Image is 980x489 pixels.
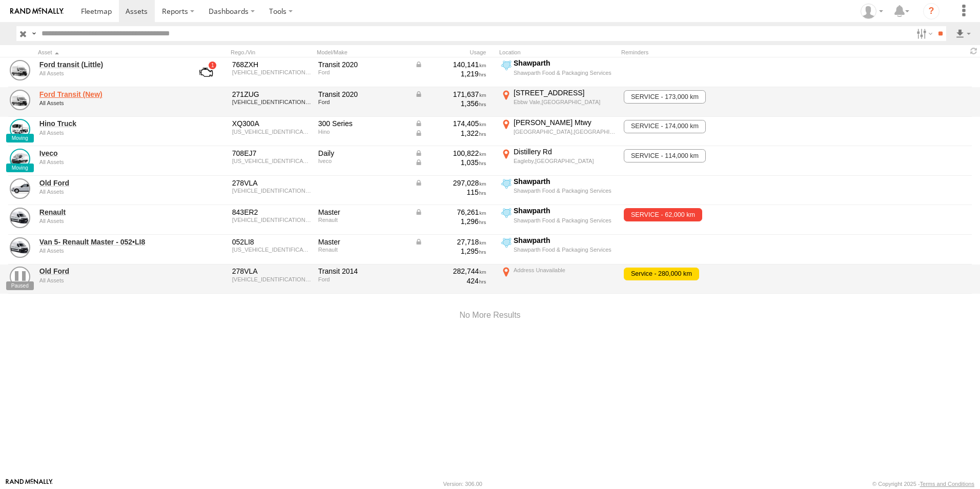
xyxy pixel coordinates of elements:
[415,158,486,167] div: Data from Vehicle CANbus
[920,481,974,487] a: Terms and Conditions
[10,237,30,258] a: View Asset Details
[415,217,486,226] div: 1,296
[232,276,311,282] div: WF0XXXTTGXEY56137
[514,69,616,76] div: Shawparth Food & Packaging Services
[232,158,311,164] div: ZCFCG35A805468985
[624,208,702,221] span: SERVICE - 62,000 km
[499,88,617,116] label: Click to View Current Location
[39,130,180,136] div: undefined
[39,237,180,247] a: Van 5- Renault Master - 052•LI8
[499,49,617,56] div: Location
[415,247,486,256] div: 1,295
[514,128,616,135] div: [GEOGRAPHIC_DATA],[GEOGRAPHIC_DATA]
[318,208,407,217] div: Master
[624,120,705,133] span: SERVICE - 174,000 km
[232,247,311,253] div: VF1MAF5V6R0864986
[232,178,311,188] div: 278VLA
[232,129,311,135] div: JHHUCS5F30K035764
[38,49,181,56] div: Click to Sort
[318,217,407,223] div: Renault
[10,119,30,139] a: View Asset Details
[514,88,616,97] div: [STREET_ADDRESS]
[318,69,407,75] div: Ford
[514,236,616,245] div: Shawparth
[415,60,486,69] div: Data from Vehicle CANbus
[10,60,30,80] a: View Asset Details
[499,236,617,263] label: Click to View Current Location
[318,149,407,158] div: Daily
[954,26,972,41] label: Export results as...
[39,149,180,158] a: Iveco
[318,99,407,105] div: Ford
[30,26,38,41] label: Search Query
[39,208,180,217] a: Renault
[415,237,486,247] div: Data from Vehicle CANbus
[318,90,407,99] div: Transit 2020
[499,206,617,234] label: Click to View Current Location
[39,248,180,254] div: undefined
[514,206,616,215] div: Shawparth
[10,208,30,228] a: View Asset Details
[318,119,407,128] div: 300 Series
[10,8,64,15] img: rand-logo.svg
[231,49,313,56] div: Rego./Vin
[10,90,30,110] a: View Asset Details
[39,100,180,106] div: undefined
[499,266,617,293] label: Click to View Current Location
[499,147,617,175] label: Click to View Current Location
[39,70,180,76] div: undefined
[232,208,311,217] div: 843ER2
[10,149,30,169] a: View Asset Details
[415,178,486,188] div: Data from Vehicle CANbus
[187,60,225,85] a: View Asset with Fault/s
[317,49,409,56] div: Model/Make
[232,90,311,99] div: 271ZUG
[415,99,486,108] div: 1,356
[39,267,180,276] a: Old Ford
[415,208,486,217] div: Data from Vehicle CANbus
[968,46,980,56] span: Refresh
[624,90,705,104] span: SERVICE - 173,000 km
[514,217,616,224] div: Shawparth Food & Packaging Services
[232,119,311,128] div: XQ300A
[232,69,311,75] div: WF0EXXTTRELA27388
[232,188,311,194] div: WF0XXXTTGXEY56137
[415,267,486,276] div: 282,744
[499,58,617,86] label: Click to View Current Location
[39,178,180,188] a: Old Ford
[39,218,180,224] div: undefined
[499,118,617,146] label: Click to View Current Location
[415,129,486,138] div: Data from Vehicle CANbus
[415,149,486,158] div: Data from Vehicle CANbus
[415,276,486,286] div: 424
[39,189,180,195] div: undefined
[39,60,180,69] a: Ford transit (Little)
[624,149,705,162] span: SERVICE - 114,000 km
[415,188,486,197] div: 115
[624,268,699,281] span: Service - 280,000 km
[318,276,407,282] div: Ford
[499,177,617,205] label: Click to View Current Location
[514,177,616,186] div: Shawparth
[39,159,180,165] div: undefined
[514,187,616,194] div: Shawparth Food & Packaging Services
[10,178,30,199] a: View Asset Details
[912,26,934,41] label: Search Filter Options
[318,237,407,247] div: Master
[232,149,311,158] div: 708EJ7
[923,3,940,19] i: ?
[443,481,482,487] div: Version: 306.00
[232,99,311,105] div: WF0EXXTTRELB67592
[415,119,486,128] div: Data from Vehicle CANbus
[318,267,407,276] div: Transit 2014
[857,4,887,19] div: Darren Ward
[621,49,785,56] div: Reminders
[514,58,616,68] div: Shawparth
[872,481,974,487] div: © Copyright 2025 -
[39,90,180,99] a: Ford Transit (New)
[413,49,495,56] div: Usage
[39,119,180,128] a: Hino Truck
[318,247,407,253] div: Renault
[415,90,486,99] div: Data from Vehicle CANbus
[514,147,616,156] div: Distillery Rd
